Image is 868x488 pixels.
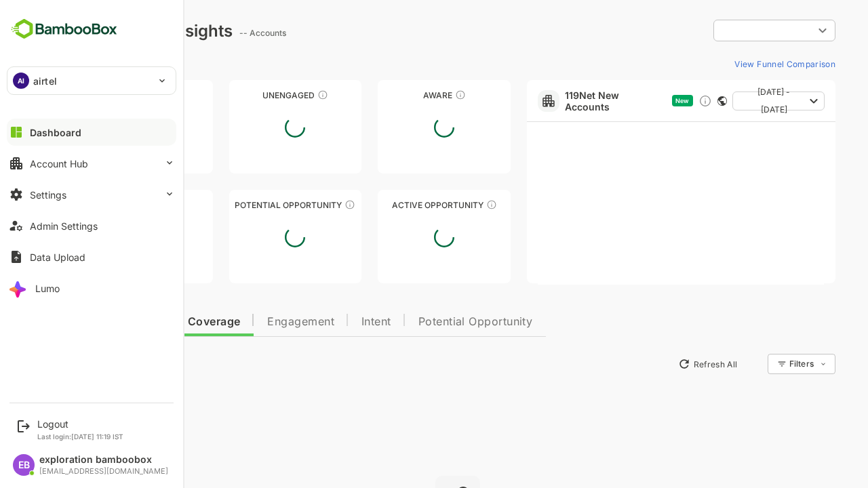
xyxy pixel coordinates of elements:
[682,53,788,75] button: View Funnel Comparison
[182,90,315,100] div: Unengaged
[517,89,619,113] a: 119Net New Accounts
[39,454,168,466] div: exploration bamboobox
[7,243,176,270] button: Data Upload
[35,283,60,294] div: Lumo
[33,21,185,41] div: Dashboard Insights
[33,200,165,210] div: Engaged
[314,317,344,327] span: Intent
[13,73,29,89] div: AI
[270,89,281,100] div: These accounts have not shown enough engagement and need nurturing
[297,199,308,210] div: These accounts are MQAs and can be passed on to Inside Sales
[182,200,315,210] div: Potential Opportunity
[115,199,125,210] div: These accounts are warm, further nurturing would qualify them to MQAs
[7,16,121,42] img: BambooboxFullLogoMark.5f36c76dfaba33ec1ec1367b70bb1252.svg
[46,317,193,327] span: Data Quality and Coverage
[220,317,287,327] span: Engagement
[371,317,486,327] span: Potential Opportunity
[33,74,57,88] p: airtel
[408,89,418,100] div: These accounts have just entered the buying cycle and need further nurturing
[192,28,243,38] ag: -- Accounts
[666,18,788,43] div: ​
[30,189,66,201] div: Settings
[33,352,132,376] button: New Insights
[13,454,35,476] div: EB
[685,91,777,110] button: [DATE] - [DATE]
[628,97,642,104] span: New
[741,352,788,376] div: Filters
[625,353,696,375] button: Refresh All
[37,432,123,441] p: Last login: [DATE] 11:19 IST
[30,127,81,138] div: Dashboard
[30,251,85,263] div: Data Upload
[33,90,165,100] div: Unreached
[7,119,176,146] button: Dashboard
[7,212,176,239] button: Admin Settings
[7,150,176,177] button: Account Hub
[30,220,98,232] div: Admin Settings
[7,67,176,94] div: AIairtel
[7,274,176,302] button: Lumo
[651,94,665,108] div: Discover new ICP-fit accounts showing engagement — via intent surges, anonymous website visits, L...
[121,89,132,100] div: These accounts have not been engaged with for a defined time period
[439,199,450,210] div: These accounts have open opportunities which might be at any of the Sales Stages
[670,96,679,106] div: This card does not support filter and segments
[30,158,88,169] div: Account Hub
[696,83,757,119] span: [DATE] - [DATE]
[39,467,168,476] div: [EMAIL_ADDRESS][DOMAIN_NAME]
[330,200,463,210] div: Active Opportunity
[742,359,766,369] div: Filters
[330,90,463,100] div: Aware
[7,181,176,208] button: Settings
[37,418,123,430] div: Logout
